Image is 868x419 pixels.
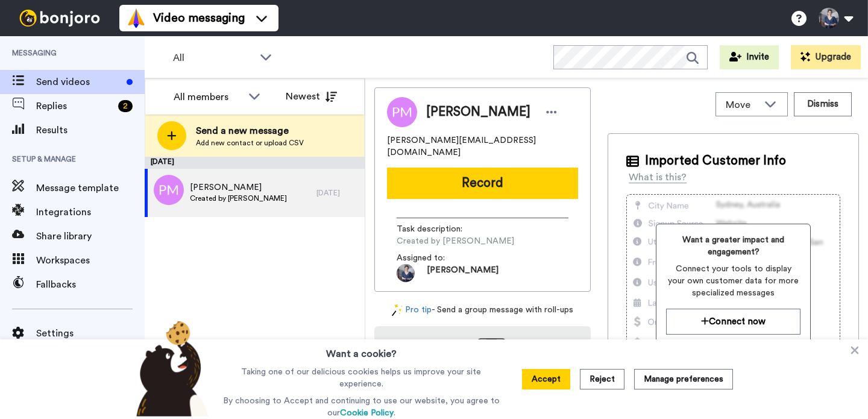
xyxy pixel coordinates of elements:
div: What is this? [629,170,687,184]
img: bj-logo-header-white.svg [14,10,105,27]
span: Send a new message [196,124,304,138]
img: d7ff1fe9-33f4-4603-baa8-a5711d27f478-1658814401.jpg [397,264,415,282]
a: Pro tip [392,304,432,317]
button: Connect now [666,309,800,335]
span: [PERSON_NAME] [190,181,287,194]
span: All [173,51,254,65]
div: [DATE] [316,188,359,198]
span: Replies [36,99,113,113]
span: Assigned to: [397,252,481,264]
span: Task description : [397,223,481,235]
a: Cookie Policy [340,409,394,417]
span: [PERSON_NAME] [426,103,530,121]
span: Created by [PERSON_NAME] [397,235,514,247]
span: [PERSON_NAME] [427,264,498,282]
span: Results [36,123,145,137]
span: Send videos [36,75,122,89]
img: pm.png [154,175,184,205]
button: Accept [522,369,570,389]
button: Dismiss [794,92,852,116]
span: [PERSON_NAME][EMAIL_ADDRESS][DOMAIN_NAME] [387,134,578,159]
span: Fallbacks [36,277,145,292]
h3: Want a cookie? [326,339,397,361]
span: Connect your tools to display your own customer data for more specialized messages [666,263,800,299]
span: Message template [36,181,145,195]
button: Manage preferences [634,369,733,389]
span: Share library [36,229,145,244]
button: Invite [720,45,779,69]
span: Workspaces [36,253,145,268]
span: Add new contact or upload CSV [196,138,304,148]
img: magic-wand.svg [392,304,403,317]
img: Image of Patrice Morresey [387,97,417,127]
span: Integrations [36,205,145,219]
img: download [459,338,507,403]
span: Settings [36,326,145,341]
div: [DATE] [145,157,365,169]
img: vm-color.svg [127,8,146,28]
img: bear-with-cookie.png [125,320,215,417]
p: Taking one of our delicious cookies helps us improve your site experience. [220,366,503,390]
button: Newest [277,84,346,109]
div: 2 [118,100,133,112]
p: By choosing to Accept and continuing to use our website, you agree to our . [220,395,503,419]
span: Move [726,98,758,112]
button: Upgrade [791,45,861,69]
span: Created by [PERSON_NAME] [190,194,287,203]
div: - Send a group message with roll-ups [374,304,591,317]
div: All members [174,90,242,104]
span: Want a greater impact and engagement? [666,234,800,258]
button: Record [387,168,578,199]
button: Reject [580,369,624,389]
span: Video messaging [153,10,245,27]
span: Imported Customer Info [645,152,786,170]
